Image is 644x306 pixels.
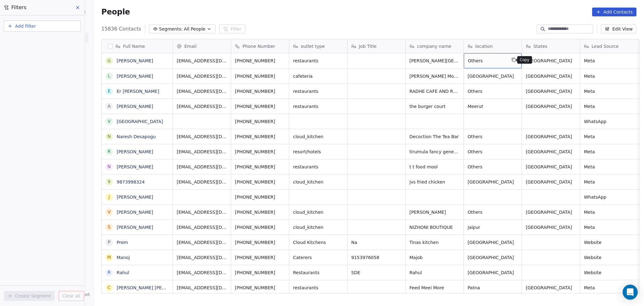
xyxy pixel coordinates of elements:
span: Meta [584,103,634,110]
div: V [108,118,111,125]
span: [PHONE_NUMBER] [235,88,285,94]
button: Edit View [601,25,636,33]
div: A [108,103,111,110]
span: Others [468,149,518,155]
span: Feed Meei More [409,285,460,291]
span: cloud_kitchen [293,224,343,230]
span: [PHONE_NUMBER] [235,58,285,64]
a: [PERSON_NAME] [117,164,153,169]
span: [PHONE_NUMBER] [235,209,285,215]
span: WhatsApp [584,118,634,125]
span: Cloud Kitchens [293,239,343,246]
span: Website [584,254,634,261]
div: P [108,239,110,246]
span: Job Title [359,43,376,49]
span: [EMAIL_ADDRESS][DOMAIN_NAME] [177,209,227,215]
a: [PERSON_NAME] [117,195,153,200]
span: [EMAIL_ADDRESS][DOMAIN_NAME] [177,103,227,110]
span: [GEOGRAPHIC_DATA] [526,133,576,140]
span: RADHE CAFE AND RESTAURANT [409,88,460,94]
span: Jaipur [468,224,518,230]
div: Email [173,39,231,53]
span: Majob [409,254,460,261]
span: [EMAIL_ADDRESS][DOMAIN_NAME] [177,73,227,79]
span: Patna [468,285,518,291]
span: t t food mool [409,164,460,170]
span: Na [351,239,402,246]
span: [PERSON_NAME] Motors [409,73,460,79]
span: [PERSON_NAME] [409,209,460,215]
span: Meta [584,133,634,140]
span: company name [417,43,451,49]
span: [GEOGRAPHIC_DATA] [526,285,576,291]
span: restaurants [293,88,343,94]
div: R [108,269,111,276]
span: States [533,43,547,49]
span: [EMAIL_ADDRESS][DOMAIN_NAME] [177,58,227,64]
span: Meta [584,73,634,79]
span: 15836 Contacts [101,25,141,33]
div: grid [102,53,173,294]
span: [PHONE_NUMBER] [235,254,285,261]
span: restaurants [293,285,343,291]
a: [GEOGRAPHIC_DATA] [117,119,163,124]
span: Others [468,164,518,170]
span: Meta [584,179,634,185]
div: location [464,39,522,53]
div: S [108,224,111,230]
div: Job Title [347,39,405,53]
span: [GEOGRAPHIC_DATA] [526,88,576,94]
span: restaurants [293,164,343,170]
button: Filter [219,25,245,33]
span: 9153976058 [351,254,402,261]
span: [PHONE_NUMBER] [235,73,285,79]
span: [PHONE_NUMBER] [235,164,285,170]
span: [EMAIL_ADDRESS][DOMAIN_NAME] [177,149,227,155]
span: resort/hotels [293,149,343,155]
span: Others [468,209,518,215]
span: SDE [351,269,402,276]
span: [GEOGRAPHIC_DATA] [526,164,576,170]
span: [GEOGRAPHIC_DATA] [526,209,576,215]
span: People [101,7,130,17]
div: States [522,39,580,53]
div: Full Name [102,39,173,53]
span: outlet type [301,43,325,49]
span: Caterers [293,254,343,261]
span: Meta [584,209,634,215]
span: Lead Source [591,43,619,49]
span: [GEOGRAPHIC_DATA] [526,179,576,185]
div: Open Intercom Messenger [623,285,638,300]
span: [EMAIL_ADDRESS][DOMAIN_NAME] [177,133,227,140]
span: Meta [584,285,634,291]
span: [PERSON_NAME][GEOGRAPHIC_DATA] [409,58,460,64]
span: [PHONE_NUMBER] [235,179,285,185]
span: restaurants [293,103,343,110]
span: Phone Number [242,43,275,49]
span: [GEOGRAPHIC_DATA] [526,58,576,64]
span: Rahul [409,269,460,276]
div: N [108,133,111,140]
div: E [108,88,111,94]
span: [GEOGRAPHIC_DATA] [468,254,518,261]
span: Meta [584,164,634,170]
span: [EMAIL_ADDRESS][DOMAIN_NAME] [177,179,227,185]
span: [GEOGRAPHIC_DATA] [526,103,576,110]
span: NIZHONI BOUTIQUE [409,224,460,230]
a: [PERSON_NAME] [PERSON_NAME] [117,285,191,290]
span: Meta [584,88,634,94]
div: J [108,194,110,200]
span: Decoction The Tea Bar [409,133,460,140]
span: All People [184,26,205,32]
span: [GEOGRAPHIC_DATA] [526,224,576,230]
div: Lead Source [580,39,638,53]
span: [EMAIL_ADDRESS][DOMAIN_NAME] [177,164,227,170]
span: [GEOGRAPHIC_DATA] [526,73,576,79]
div: M [107,254,111,261]
span: Meta [584,149,634,155]
div: N [108,163,111,170]
span: Meta [584,58,634,64]
span: Tinas kitchen [409,239,460,246]
span: [PHONE_NUMBER] [235,239,285,246]
div: outlet type [289,39,347,53]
